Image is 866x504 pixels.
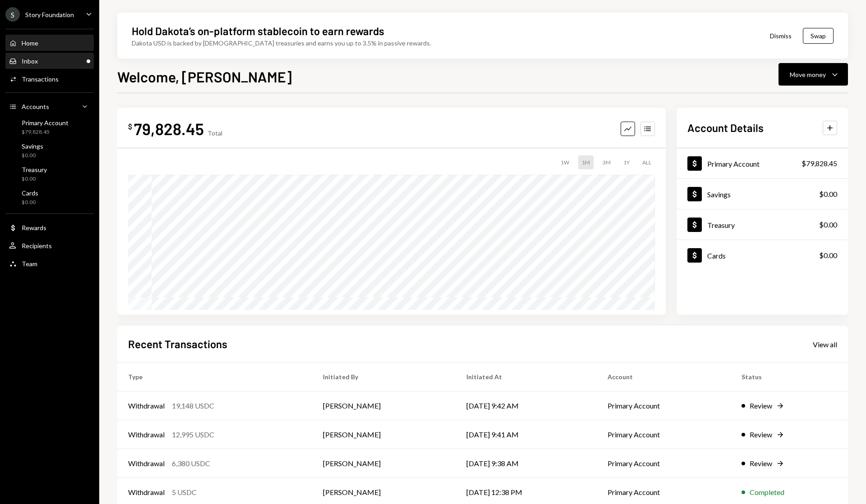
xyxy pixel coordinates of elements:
td: [DATE] 9:38 AM [456,449,597,478]
div: $0.00 [819,250,837,261]
div: 6,380 USDC [172,458,210,469]
td: Primary Account [597,391,731,420]
a: Recipients [5,237,94,254]
div: Accounts [22,103,49,110]
div: $79,828.45 [802,158,837,169]
button: Swap [803,28,834,44]
div: Story Foundation [25,11,74,18]
a: Primary Account$79,828.45 [677,148,848,178]
h1: Welcome, [PERSON_NAME] [117,68,292,86]
a: Team [5,255,94,272]
div: Withdrawal [128,429,165,440]
div: Review [750,458,772,469]
div: Team [22,260,37,268]
div: Dakota USD is backed by [DEMOGRAPHIC_DATA] treasuries and earns you up to 3.5% in passive rewards. [132,38,431,48]
td: [DATE] 9:41 AM [456,420,597,449]
a: Rewards [5,219,94,236]
div: Total [207,129,222,137]
div: Primary Account [22,119,69,127]
div: ALL [639,155,655,169]
div: Home [22,39,38,47]
div: 79,828.45 [134,118,204,139]
div: Treasury [707,221,735,229]
div: Savings [22,142,43,150]
div: $ [128,122,132,131]
td: [PERSON_NAME] [312,449,456,478]
a: View all [813,339,837,349]
h2: Recent Transactions [128,336,227,351]
div: Rewards [22,224,46,232]
div: 1Y [620,155,633,169]
a: Cards$0.00 [677,240,848,270]
div: Primary Account [707,159,760,168]
div: S [5,7,20,22]
div: 1W [557,155,573,169]
div: Cards [22,189,38,197]
div: $79,828.45 [22,128,69,136]
a: Inbox [5,53,94,69]
div: 1M [578,155,594,169]
div: $0.00 [22,175,47,183]
a: Home [5,35,94,51]
div: Completed [750,487,784,498]
div: Cards [707,251,726,260]
th: Initiated At [456,363,597,391]
th: Account [597,363,731,391]
td: [PERSON_NAME] [312,420,456,449]
div: 19,148 USDC [172,400,214,411]
a: Transactions [5,71,94,87]
div: Inbox [22,57,38,65]
div: Move money [790,70,826,79]
div: Transactions [22,75,59,83]
button: Move money [778,63,848,86]
td: Primary Account [597,449,731,478]
div: $0.00 [22,152,43,159]
div: $0.00 [819,189,837,200]
th: Status [731,363,848,391]
a: Treasury$0.00 [5,163,94,185]
div: 12,995 USDC [172,429,214,440]
div: Withdrawal [128,487,165,498]
div: Hold Dakota’s on-platform stablecoin to earn rewards [132,23,384,38]
a: Savings$0.00 [677,179,848,209]
div: Recipients [22,242,52,250]
a: Primary Account$79,828.45 [5,116,94,138]
h2: Account Details [687,120,764,135]
a: Treasury$0.00 [677,209,848,240]
div: Review [750,429,772,440]
td: Primary Account [597,420,731,449]
div: $0.00 [819,219,837,230]
th: Type [117,363,312,391]
div: Withdrawal [128,400,165,411]
td: [PERSON_NAME] [312,391,456,420]
div: 3M [599,155,614,169]
div: Savings [707,190,731,199]
a: Accounts [5,98,94,114]
div: 5 USDC [172,487,197,498]
div: View all [813,340,837,349]
div: $0.00 [22,199,38,206]
div: Withdrawal [128,458,165,469]
th: Initiated By [312,363,456,391]
div: Review [750,400,772,411]
td: [DATE] 9:42 AM [456,391,597,420]
a: Savings$0.00 [5,140,94,161]
button: Dismiss [759,25,803,46]
div: Treasury [22,166,47,173]
a: Cards$0.00 [5,186,94,208]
